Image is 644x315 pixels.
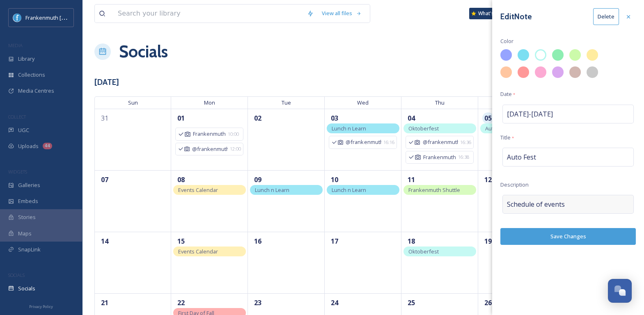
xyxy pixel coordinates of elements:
span: Description [500,181,529,189]
a: Socials [119,39,168,64]
span: Embeds [18,197,38,205]
div: #CCFAAA [569,49,581,61]
div: #D9A8F0 [552,66,564,78]
div: #FFEC9F [587,49,598,61]
span: 23 [252,297,264,308]
span: Privacy Policy [29,304,53,309]
span: SOCIALS [8,272,25,278]
span: @frankenmuth [422,138,458,146]
span: 14 [99,235,110,247]
span: 10:00 [228,131,239,138]
h3: Edit Note [500,11,532,23]
span: 04 [406,112,417,124]
span: 07 [99,174,110,185]
span: 08 [175,174,187,185]
span: 03 [329,112,340,124]
span: 11 [406,174,417,185]
span: 10 [329,174,340,185]
span: 22 [175,297,187,308]
span: Maps [18,230,32,237]
div: #C9C9C9 [587,66,598,78]
span: WIDGETS [8,169,27,175]
span: @frankenmuth [192,145,228,153]
span: Thu [401,96,478,109]
span: [DATE] - [DATE] [507,109,553,119]
button: Save Changes [500,228,636,245]
img: Social%20Media%20PFP%202025.jpg [13,14,21,22]
span: Events Calendar [178,186,218,194]
span: 09 [252,174,264,185]
div: #D1B6B0 [569,66,581,78]
div: #7BDFF2 [518,49,529,61]
div: #8DEEB2 [552,49,564,61]
span: Frankenmuth Shuttle [408,186,460,194]
span: Mon [171,96,248,109]
span: Collections [18,71,45,79]
span: Wed [325,96,401,109]
span: Oktoberfest [408,125,439,132]
div: #FFC6A0 [500,66,512,78]
span: Schedule of events [507,199,565,209]
span: @frankenmuth [346,138,381,146]
button: Delete [593,8,619,25]
span: Frankenmuth [US_STATE] [25,14,87,21]
span: 01 [175,112,187,124]
span: Tue [248,96,325,109]
span: 25 [406,297,417,308]
span: 21 [99,297,110,308]
span: 02 [252,112,264,124]
span: Library [18,55,34,63]
span: SnapLink [18,246,41,253]
span: 31 [99,112,110,124]
span: Fri [478,96,555,109]
span: 19 [482,235,494,247]
span: 16 [252,235,264,247]
span: Stories [18,213,36,221]
span: 15 [175,235,187,247]
span: Frankenmuth [193,130,226,138]
span: 16:16 [383,139,394,146]
span: 26 [482,297,494,308]
input: Search your library [114,5,303,23]
span: 12 [482,174,494,185]
span: 17 [329,235,340,247]
span: MEDIA [8,42,23,48]
span: Title [500,134,514,142]
a: What's New [469,8,510,19]
span: Auto Fest [507,152,536,162]
span: UGC [18,126,29,134]
a: Privacy Policy [29,301,53,311]
span: Sun [94,96,171,109]
span: Events Calendar [178,248,218,255]
span: Socials [18,285,35,292]
span: Auto Fest [485,125,508,132]
div: 44 [43,143,52,149]
div: #96A4FF [500,49,512,61]
div: #FF9898 [518,66,529,78]
div: #FCAAD3 [535,66,546,78]
span: Color [500,37,513,45]
span: Lunch n Learn [332,186,366,194]
span: Uploads [18,142,39,150]
span: COLLECT [8,114,26,120]
span: Media Centres [18,87,54,95]
span: 12:00 [230,146,241,153]
span: 05 [482,112,494,124]
span: Frankenmuth [423,153,456,161]
span: 16:38 [458,154,469,161]
span: 24 [329,297,340,308]
span: 18 [406,235,417,247]
span: Galleries [18,181,40,189]
span: Lunch n Learn [332,125,366,132]
h3: [DATE] [94,76,119,88]
span: Date [500,90,515,98]
div: #B2F7EF [535,49,546,61]
button: Open Chat [608,279,632,303]
span: Lunch n Learn [255,186,289,194]
a: View all files [318,5,366,21]
span: 16:36 [460,139,471,146]
span: Oktoberfest [408,248,439,255]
